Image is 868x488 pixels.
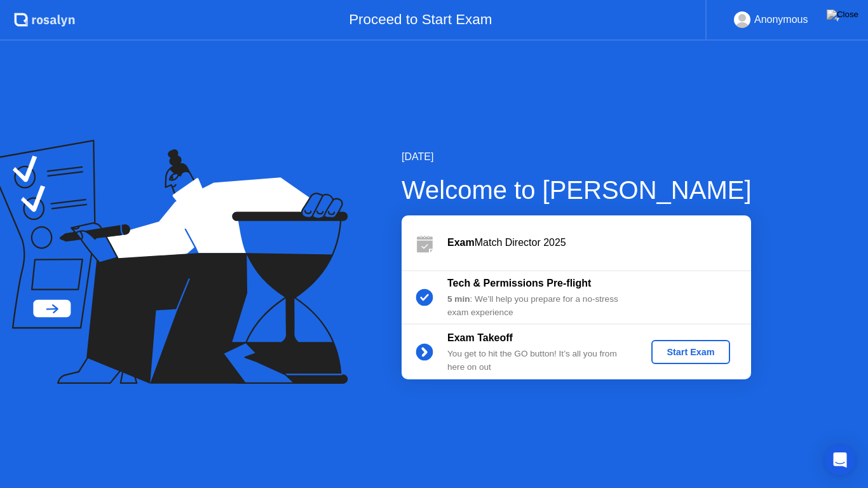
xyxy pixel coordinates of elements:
div: : We’ll help you prepare for a no-stress exam experience [447,293,630,319]
div: Welcome to [PERSON_NAME] [402,171,752,209]
b: Exam [447,237,475,248]
div: You get to hit the GO button! It’s all you from here on out [447,348,630,374]
div: Anonymous [754,11,808,28]
b: 5 min [447,294,470,304]
b: Exam Takeoff [447,332,513,343]
b: Tech & Permissions Pre-flight [447,278,591,288]
div: Start Exam [656,347,724,357]
div: Match Director 2025 [447,235,751,250]
div: [DATE] [402,149,752,165]
button: Start Exam [651,340,729,364]
img: Close [827,10,858,20]
div: Open Intercom Messenger [825,445,855,475]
